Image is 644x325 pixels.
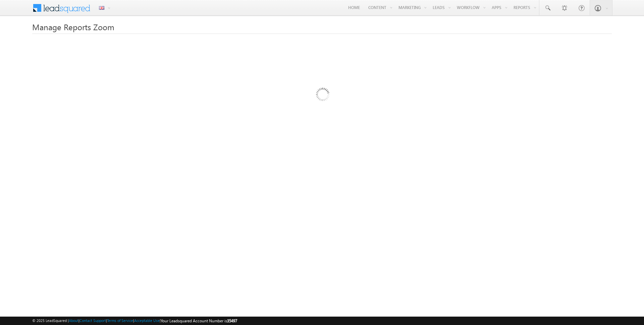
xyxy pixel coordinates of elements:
span: 35497 [227,318,237,323]
a: Acceptable Use [134,318,160,323]
span: Your Leadsquared Account Number is [161,318,237,323]
img: Loading... [287,61,357,130]
a: Contact Support [79,318,106,323]
span: Manage Reports Zoom [32,21,114,32]
a: Terms of Service [107,318,133,323]
a: About [69,318,78,323]
span: © 2025 LeadSquared | | | | | [32,318,237,324]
